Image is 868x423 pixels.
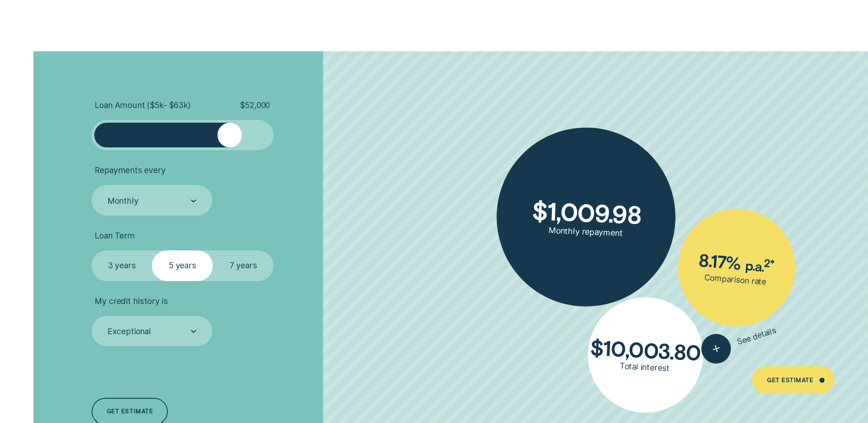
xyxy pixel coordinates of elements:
[108,196,139,206] div: Monthly
[92,250,152,281] label: 3 years
[697,316,780,368] button: See details
[752,366,835,394] a: Get Estimate
[95,100,190,110] span: Loan Amount ( $5k - $63k )
[108,326,151,336] div: Exceptional
[213,250,274,281] label: 7 years
[736,325,778,347] span: See details
[240,100,270,110] span: $ 52,000
[95,296,167,306] span: My credit history is
[152,250,213,281] label: 5 years
[95,231,135,241] span: Loan Term
[95,165,165,175] span: Repayments every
